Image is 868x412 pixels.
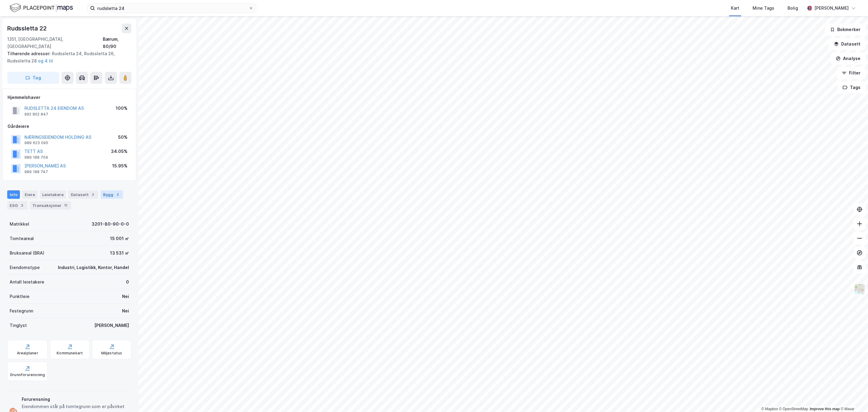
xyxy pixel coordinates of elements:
[7,50,127,65] div: Rudssletta 24, Rudssletta 26, Rudssletta 28
[8,94,131,101] div: Hjemmelshaver
[8,123,131,130] div: Gårdeiere
[831,52,866,65] button: Analyse
[10,235,34,242] div: Tomteareal
[838,81,866,93] button: Tags
[10,372,45,377] div: Grunnforurensning
[7,36,103,50] div: 1351, [GEOGRAPHIC_DATA], [GEOGRAPHIC_DATA]
[10,293,30,300] div: Punktleie
[101,190,123,199] div: Bygg
[810,407,840,411] a: Improve this map
[19,202,25,208] div: 3
[7,201,27,210] div: ESG
[57,351,83,356] div: Kommunekart
[7,72,59,84] button: Tag
[7,190,20,199] div: Info
[7,51,52,56] span: Tilhørende adresser:
[22,190,37,199] div: Eiere
[95,4,249,13] input: Søk på adresse, matrikkel, gårdeiere, leietakere eller personer
[10,307,33,315] div: Festegrunn
[30,201,71,210] div: Transaksjoner
[825,24,866,36] button: Bokmerker
[122,293,129,300] div: Nei
[116,105,127,112] div: 100%
[94,322,129,329] div: [PERSON_NAME]
[110,235,129,242] div: 15 001 ㎡
[126,278,129,286] div: 0
[63,202,69,208] div: 11
[761,407,778,411] a: Mapbox
[110,249,129,257] div: 13 531 ㎡
[40,190,66,199] div: Leietakere
[122,307,129,315] div: Nei
[814,5,849,12] div: [PERSON_NAME]
[731,5,739,12] div: Kart
[10,278,44,286] div: Antall leietakere
[10,322,27,329] div: Tinglyst
[22,396,129,403] div: Forurensning
[24,141,48,145] div: 989 623 095
[829,38,866,50] button: Datasett
[68,190,98,199] div: Datasett
[111,148,127,155] div: 34.05%
[753,5,774,12] div: Mine Tags
[10,249,44,257] div: Bruksareal (BRA)
[10,220,29,228] div: Matrikkel
[837,67,866,79] button: Filter
[101,351,122,356] div: Miljøstatus
[118,134,127,141] div: 50%
[779,407,808,411] a: OpenStreetMap
[24,112,48,117] div: 992 802 847
[838,383,868,412] iframe: Chat Widget
[10,264,40,271] div: Eiendomstype
[103,36,131,50] div: Bærum, 80/90
[58,264,129,271] div: Industri, Logistikk, Kontor, Handel
[24,155,48,160] div: 989 188 704
[854,283,865,295] img: Z
[90,192,96,198] div: 2
[17,351,38,356] div: Arealplaner
[115,192,121,198] div: 2
[788,5,798,12] div: Bolig
[7,24,48,33] div: Rudssletta 22
[92,220,129,228] div: 3201-80-90-0-0
[112,162,127,170] div: 15.95%
[24,170,48,174] div: 989 188 747
[10,3,73,13] img: logo.f888ab2527a4732fd821a326f86c7f29.svg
